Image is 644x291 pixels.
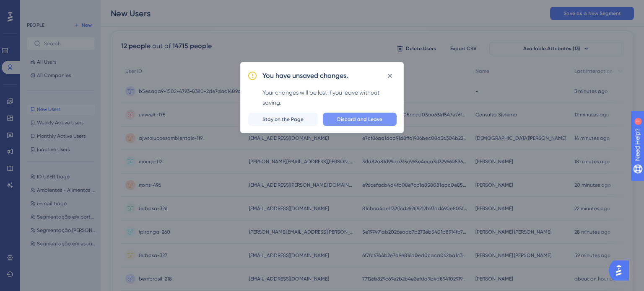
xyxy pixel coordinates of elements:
span: Stay on the Page [262,116,304,123]
span: Discard and Leave [337,116,382,123]
h2: You have unsaved changes. [262,71,348,81]
div: 1 [58,4,61,11]
iframe: UserGuiding AI Assistant Launcher [609,258,634,283]
div: Your changes will be lost if you leave without saving. [262,88,397,108]
span: Need Help? [20,2,52,12]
